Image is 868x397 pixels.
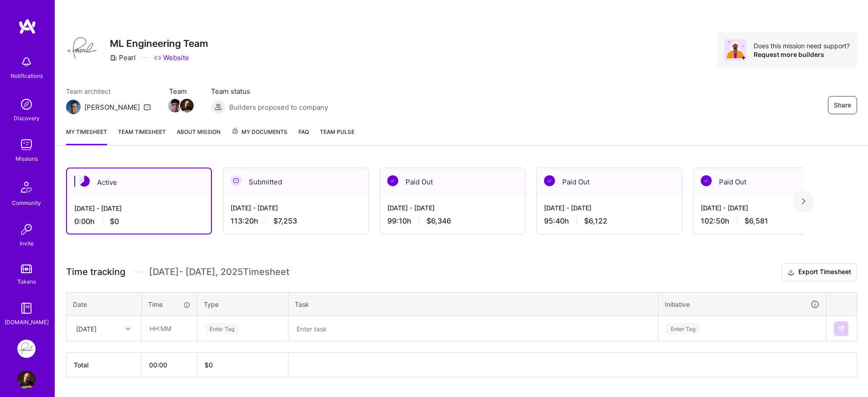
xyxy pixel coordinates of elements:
[142,316,196,341] input: HH:MM
[693,168,838,196] div: Paid Out
[231,216,361,226] div: 113:20 h
[67,292,142,316] th: Date
[66,266,125,278] span: Time tracking
[74,204,204,213] div: [DATE] - [DATE]
[17,277,36,286] div: Tokens
[544,175,555,186] img: Paid Out
[17,53,36,71] img: bell
[701,216,831,226] div: 102:50 h
[754,41,850,50] div: Does this mission need support?
[745,216,768,226] span: $6,581
[231,175,241,186] img: Submitted
[781,263,857,281] button: Export Timesheet
[180,99,194,112] img: Team Member Avatar
[320,127,354,145] a: Team Pulse
[17,136,36,154] img: teamwork
[426,216,451,226] span: $6,346
[154,53,189,62] a: Website
[66,100,81,114] img: Team Architect
[118,127,166,145] a: Team timesheet
[66,127,107,145] a: My timesheet
[387,175,398,186] img: Paid Out
[177,127,221,145] a: About Mission
[110,38,208,49] h3: ML Engineering Team
[17,340,36,358] img: Pearl: ML Engineering Team
[181,98,193,113] a: Team Member Avatar
[21,265,32,273] img: tokens
[66,87,151,96] span: Team architect
[229,102,328,112] span: Builders proposed to company
[231,127,288,145] a: My Documents
[544,216,674,226] div: 95:40 h
[169,87,193,96] span: Team
[584,216,607,226] span: $6,122
[168,99,182,112] img: Team Member Avatar
[544,203,674,213] div: [DATE] - [DATE]
[205,361,213,369] span: $ 0
[148,300,190,309] div: Time
[387,216,518,226] div: 99:10 h
[197,292,288,316] th: Type
[802,198,806,204] img: right
[126,326,130,331] i: icon Chevron
[380,168,525,196] div: Paid Out
[15,340,38,358] a: Pearl: ML Engineering Team
[211,100,226,114] img: Builders proposed to company
[834,101,851,110] span: Share
[5,317,49,327] div: [DOMAIN_NAME]
[66,32,99,65] img: Company Logo
[79,176,90,187] img: Active
[15,371,38,389] a: User Avatar
[665,299,820,310] div: Initiative
[537,168,682,196] div: Paid Out
[205,321,239,336] div: Enter Tag
[231,203,361,213] div: [DATE] - [DATE]
[17,371,36,389] img: User Avatar
[17,220,36,239] img: Invite
[17,299,36,317] img: guide book
[273,216,297,226] span: $7,253
[754,50,850,59] div: Request more builders
[701,203,831,213] div: [DATE] - [DATE]
[110,54,117,61] i: icon CompanyGray
[211,87,328,96] span: Team status
[320,128,354,135] span: Team Pulse
[666,321,700,336] div: Enter Tag
[701,175,712,186] img: Paid Out
[787,268,795,277] i: icon Download
[67,168,211,196] div: Active
[15,176,37,198] img: Community
[144,103,151,111] i: icon Mail
[67,353,142,377] th: Total
[223,168,368,196] div: Submitted
[14,113,40,123] div: Discovery
[142,353,197,377] th: 00:00
[169,98,181,113] a: Team Member Avatar
[74,217,204,226] div: 0:00 h
[20,239,34,248] div: Invite
[149,266,289,278] span: [DATE] - [DATE] , 2025 Timesheet
[288,292,658,316] th: Task
[84,102,140,112] div: [PERSON_NAME]
[17,95,36,113] img: discovery
[724,39,746,61] img: Avatar
[387,203,518,213] div: [DATE] - [DATE]
[298,127,309,145] a: FAQ
[76,324,97,333] div: [DATE]
[837,325,845,332] img: Submit
[231,127,288,137] span: My Documents
[110,217,119,226] span: $0
[12,198,41,208] div: Community
[18,18,36,35] img: logo
[828,96,857,114] button: Share
[10,71,43,81] div: Notifications
[15,154,38,163] div: Missions
[110,53,136,62] div: Pearl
